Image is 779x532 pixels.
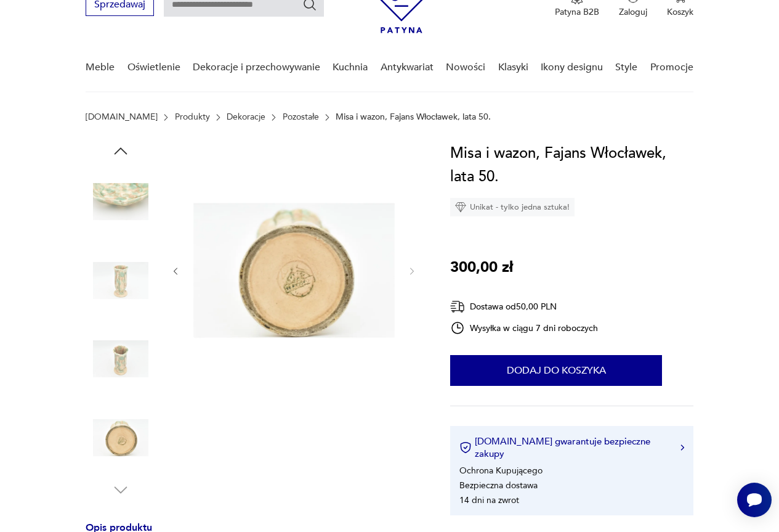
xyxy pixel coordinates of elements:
div: Wysyłka w ciągu 7 dni roboczych [450,321,598,335]
p: 300,00 zł [450,256,513,279]
a: [DOMAIN_NAME] [86,112,158,122]
a: Pozostałe [283,112,319,122]
a: Produkty [175,112,210,122]
a: Meble [86,44,115,91]
a: Ikony designu [541,44,603,91]
a: Sprzedawaj [86,1,154,10]
img: Ikona strzałki w prawo [680,444,684,451]
img: Zdjęcie produktu Misa i wazon, Fajans Włocławek, lata 50. [86,324,156,394]
li: Ochrona Kupującego [459,465,543,477]
a: Dekoracje [227,112,265,122]
li: 14 dni na zwrot [459,494,519,506]
p: Patyna B2B [555,6,599,18]
a: Style [615,44,637,91]
a: Nowości [446,44,485,91]
img: Ikona dostawy [450,299,465,314]
img: Zdjęcie produktu Misa i wazon, Fajans Włocławek, lata 50. [86,403,156,473]
a: Dekoracje i przechowywanie [193,44,320,91]
h1: Misa i wazon, Fajans Włocławek, lata 50. [450,142,693,189]
a: Kuchnia [333,44,368,91]
p: Zaloguj [619,6,647,18]
img: Zdjęcie produktu Misa i wazon, Fajans Włocławek, lata 50. [193,142,395,399]
div: Unikat - tylko jedna sztuka! [450,198,575,216]
a: Oświetlenie [127,44,180,91]
button: [DOMAIN_NAME] gwarantuje bezpieczne zakupy [459,435,684,460]
img: Zdjęcie produktu Misa i wazon, Fajans Włocławek, lata 50. [86,166,156,237]
button: Dodaj do koszyka [450,355,662,386]
iframe: Smartsupp widget button [737,483,772,517]
a: Klasyki [498,44,528,91]
a: Promocje [650,44,693,91]
div: Dostawa od 50,00 PLN [450,299,598,314]
img: Ikona certyfikatu [459,441,472,454]
p: Koszyk [667,6,693,18]
img: Zdjęcie produktu Misa i wazon, Fajans Włocławek, lata 50. [86,245,156,316]
img: Ikona diamentu [455,202,466,213]
li: Bezpieczna dostawa [459,480,538,491]
a: Antykwariat [381,44,434,91]
p: Misa i wazon, Fajans Włocławek, lata 50. [336,112,491,122]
